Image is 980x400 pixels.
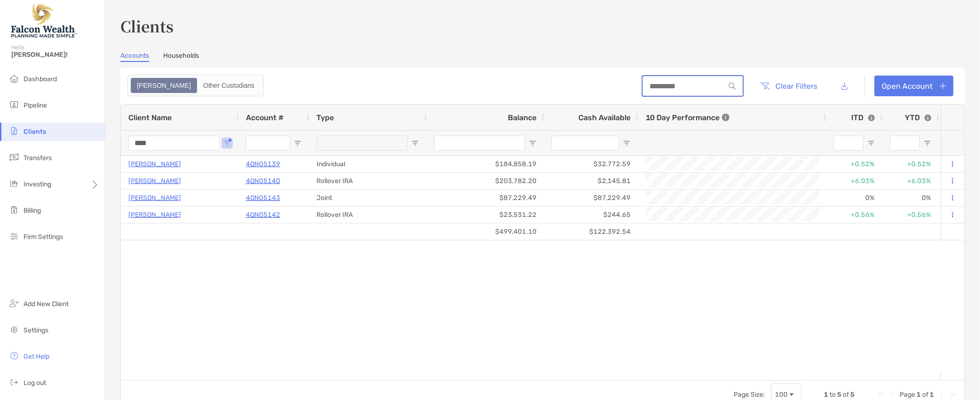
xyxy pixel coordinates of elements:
span: 1 [917,391,921,399]
img: transfers icon [8,152,20,163]
img: billing icon [8,204,20,215]
div: Last Page [949,391,957,399]
button: Open Filter Menu [868,139,875,147]
button: Open Filter Menu [623,139,631,147]
div: +0.56% [883,207,939,223]
span: 1 [824,391,829,399]
div: $499,401.10 [427,223,544,240]
div: Next Page [938,391,946,399]
div: Rollover IRA [309,173,427,189]
span: Page [900,391,916,399]
img: get-help icon [8,350,20,362]
span: Firm Settings [24,233,63,241]
div: +6.03% [826,173,883,189]
span: Dashboard [24,75,57,83]
img: settings icon [8,324,20,335]
div: +6.03% [883,173,939,189]
button: Open Filter Menu [924,139,932,147]
div: $244.65 [544,207,638,223]
div: +0.52% [826,156,883,172]
a: [PERSON_NAME] [128,209,181,221]
a: Open Account [875,76,954,96]
div: +0.56% [826,207,883,223]
input: Balance Filter Input [434,136,525,151]
span: Get Help [24,353,49,361]
div: First Page [877,391,885,399]
img: input icon [729,83,736,90]
div: 0% [883,190,939,206]
span: Type [316,113,334,122]
a: 4QN05142 [246,209,280,221]
img: pipeline icon [8,99,20,110]
div: $23,531.22 [427,207,544,223]
div: Other Custodians [198,79,260,92]
span: 5 [838,391,842,399]
input: ITD Filter Input [834,136,864,151]
div: Previous Page [889,391,896,399]
img: firm-settings icon [8,231,20,242]
a: [PERSON_NAME] [128,175,181,187]
div: Page Size: [734,391,766,399]
button: Open Filter Menu [529,139,537,147]
input: Client Name Filter Input [128,136,220,151]
img: dashboard icon [8,73,20,84]
span: Account # [246,113,284,122]
a: [PERSON_NAME] [128,158,181,170]
img: investing icon [8,178,20,189]
div: segmented control [127,75,264,96]
input: Account # Filter Input [246,136,290,151]
span: [PERSON_NAME]! [11,51,99,59]
span: Pipeline [24,101,47,109]
h3: Clients [120,15,965,37]
div: Rollover IRA [309,207,427,223]
a: 4QN05143 [246,192,280,204]
span: Balance [508,113,537,122]
span: Settings [24,326,48,334]
div: YTD [905,113,932,122]
div: +0.52% [883,156,939,172]
span: Log out [24,379,46,387]
div: 100 [775,391,788,399]
a: 4QN05139 [246,158,280,170]
div: $122,392.54 [544,223,638,240]
button: Open Filter Menu [294,139,301,147]
span: Cash Available [578,113,631,122]
button: Open Filter Menu [223,139,231,147]
div: ITD [852,113,875,122]
div: $184,858.19 [427,156,544,172]
a: Households [163,52,199,62]
span: Clients [24,128,46,136]
img: Falcon Wealth Planning Logo [11,4,77,38]
img: logout icon [8,377,20,388]
a: 4QN05140 [246,175,280,187]
div: 0% [826,190,883,206]
div: $2,145.81 [544,173,638,189]
input: Cash Available Filter Input [552,136,619,151]
div: Individual [309,156,427,172]
a: [PERSON_NAME] [128,192,181,204]
div: Joint [309,190,427,206]
span: Transfers [24,154,52,162]
button: Clear Filters [753,76,825,96]
span: Billing [24,207,41,215]
span: of [923,391,929,399]
span: 1 [930,391,934,399]
div: $87,229.49 [544,190,638,206]
span: Client Name [128,113,172,122]
div: $203,782.20 [427,173,544,189]
button: Open Filter Menu [411,139,419,147]
span: Investing [24,180,51,188]
span: to [830,391,836,399]
span: of [843,391,849,399]
span: Add New Client [24,300,69,308]
a: Accounts [120,52,149,62]
div: $87,229.49 [427,190,544,206]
